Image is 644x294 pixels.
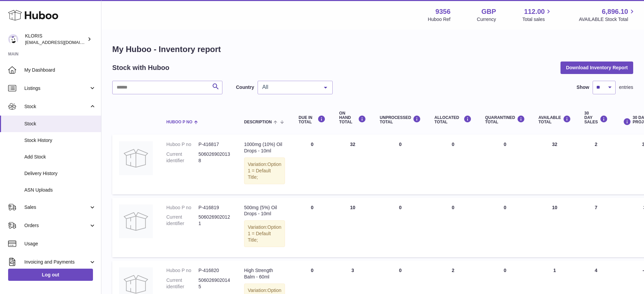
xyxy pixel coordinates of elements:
[24,67,96,73] span: My Dashboard
[261,84,319,91] span: All
[24,222,89,229] span: Orders
[577,84,589,91] label: Show
[602,7,628,16] span: 6,896.10
[198,141,231,148] dd: P-416817
[166,204,198,211] dt: Huboo P no
[24,137,96,144] span: Stock History
[292,134,332,194] td: 0
[248,162,281,180] span: Option 1 = Default Title;
[585,111,608,125] div: 30 DAY SALES
[578,134,615,194] td: 2
[532,198,578,257] td: 10
[25,40,99,45] span: [EMAIL_ADDRESS][DOMAIN_NAME]
[119,204,153,238] img: product image
[428,198,478,257] td: 0
[435,7,451,16] strong: 9356
[198,204,231,211] dd: P-416819
[24,103,89,110] span: Stock
[504,268,506,273] span: 0
[24,259,89,265] span: Invoicing and Payments
[504,142,506,147] span: 0
[25,33,86,46] div: KLORIS
[373,134,428,194] td: 0
[380,115,421,124] div: UNPROCESSED Total
[24,187,96,193] span: ASN Uploads
[119,141,153,175] img: product image
[112,63,169,72] h2: Stock with Huboo
[166,214,198,227] dt: Current identifier
[236,84,254,91] label: Country
[248,224,281,243] span: Option 1 = Default Title;
[477,16,496,23] div: Currency
[24,241,96,247] span: Usage
[428,134,478,194] td: 0
[428,16,451,23] div: Huboo Ref
[166,151,198,164] dt: Current identifier
[198,151,231,164] dd: 5060269020138
[522,16,552,23] span: Total sales
[524,7,545,16] span: 112.00
[578,198,615,257] td: 7
[166,120,192,124] span: Huboo P no
[198,267,231,274] dd: P-416820
[292,198,332,257] td: 0
[8,34,18,44] img: huboo@kloriscbd.com
[112,44,633,55] h1: My Huboo - Inventory report
[24,170,96,177] span: Delivery History
[244,267,285,280] div: High Strength Balm - 60ml
[481,7,496,16] strong: GBP
[166,267,198,274] dt: Huboo P no
[244,220,285,247] div: Variation:
[339,111,366,125] div: ON HAND Total
[244,157,285,184] div: Variation:
[504,205,506,210] span: 0
[485,115,525,124] div: QUARANTINED Total
[619,84,633,91] span: entries
[244,204,285,217] div: 500mg (5%) Oil Drops - 10ml
[244,141,285,154] div: 1000mg (10%) Oil Drops - 10ml
[166,277,198,290] dt: Current identifier
[332,198,373,257] td: 10
[434,115,472,124] div: ALLOCATED Total
[560,62,633,74] button: Download Inventory Report
[532,134,578,194] td: 32
[244,120,272,124] span: Description
[198,277,231,290] dd: 5060269020145
[299,115,326,124] div: DUE IN TOTAL
[373,198,428,257] td: 0
[198,214,231,227] dd: 5060269020121
[24,204,89,211] span: Sales
[24,154,96,160] span: Add Stock
[579,16,636,23] span: AVAILABLE Stock Total
[522,7,552,23] a: 112.00 Total sales
[579,7,636,23] a: 6,896.10 AVAILABLE Stock Total
[539,115,571,124] div: AVAILABLE Total
[24,85,89,92] span: Listings
[24,121,96,127] span: Stock
[166,141,198,148] dt: Huboo P no
[332,134,373,194] td: 32
[8,269,93,281] a: Log out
